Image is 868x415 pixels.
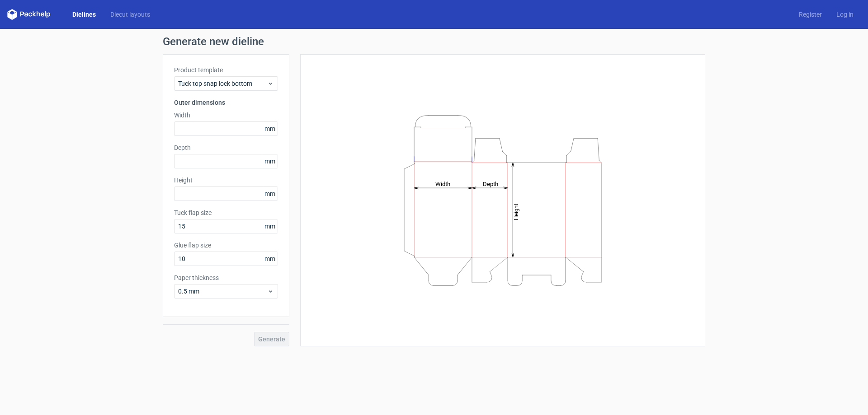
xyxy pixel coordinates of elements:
label: Tuck flap size [174,208,278,217]
a: Log in [829,10,861,19]
a: Dielines [65,10,103,19]
label: Product template [174,65,278,75]
label: Height [174,176,278,185]
label: Width [174,111,278,120]
span: Tuck top snap lock bottom [178,79,267,88]
a: Diecut layouts [103,10,157,19]
h3: Outer dimensions [174,98,278,107]
span: mm [262,154,278,168]
label: Depth [174,143,278,152]
label: Glue flap size [174,241,278,250]
span: 0.5 mm [178,287,267,296]
span: mm [262,219,278,233]
span: mm [262,122,278,135]
tspan: Depth [483,180,498,187]
tspan: Height [513,203,519,220]
label: Paper thickness [174,273,278,282]
span: mm [262,187,278,201]
h1: Generate new dieline [163,36,705,47]
tspan: Width [435,180,450,187]
span: mm [262,252,278,266]
a: Register [792,10,829,19]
